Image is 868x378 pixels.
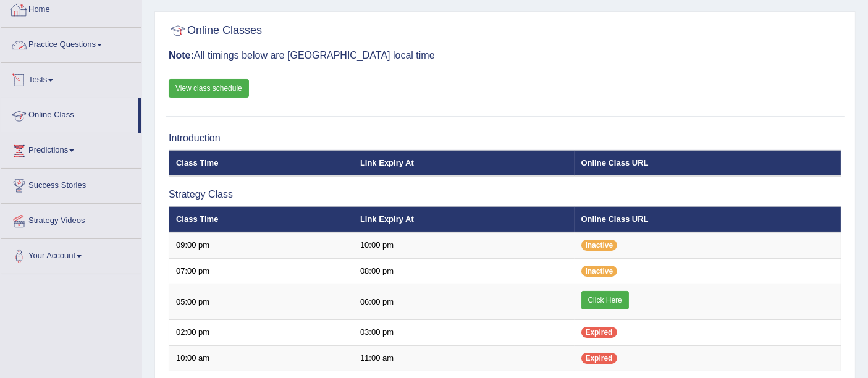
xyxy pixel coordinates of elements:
[575,150,841,176] th: Online Class URL
[353,284,575,320] td: 06:00 pm
[581,266,618,277] span: Inactive
[1,28,141,59] a: Practice Questions
[1,98,138,129] a: Online Class
[169,133,841,144] h3: Introduction
[353,206,575,232] th: Link Expiry At
[353,320,575,346] td: 03:00 pm
[581,353,617,364] span: Expired
[169,50,841,61] h3: All timings below are [GEOGRAPHIC_DATA] local time
[1,239,141,270] a: Your Account
[575,206,841,232] th: Online Class URL
[169,22,262,40] h2: Online Classes
[169,150,353,176] th: Class Time
[1,63,141,94] a: Tests
[353,345,575,371] td: 11:00 am
[353,258,575,284] td: 08:00 pm
[169,189,841,200] h3: Strategy Class
[169,258,353,284] td: 07:00 pm
[1,133,141,164] a: Predictions
[581,240,618,251] span: Inactive
[169,345,353,371] td: 10:00 am
[353,150,575,176] th: Link Expiry At
[169,284,353,320] td: 05:00 pm
[169,206,353,232] th: Class Time
[169,320,353,346] td: 02:00 pm
[169,79,249,98] a: View class schedule
[1,204,141,235] a: Strategy Videos
[581,291,629,309] a: Click Here
[169,232,353,258] td: 09:00 pm
[169,50,194,61] b: Note:
[1,169,141,199] a: Success Stories
[353,232,575,258] td: 10:00 pm
[581,327,617,338] span: Expired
